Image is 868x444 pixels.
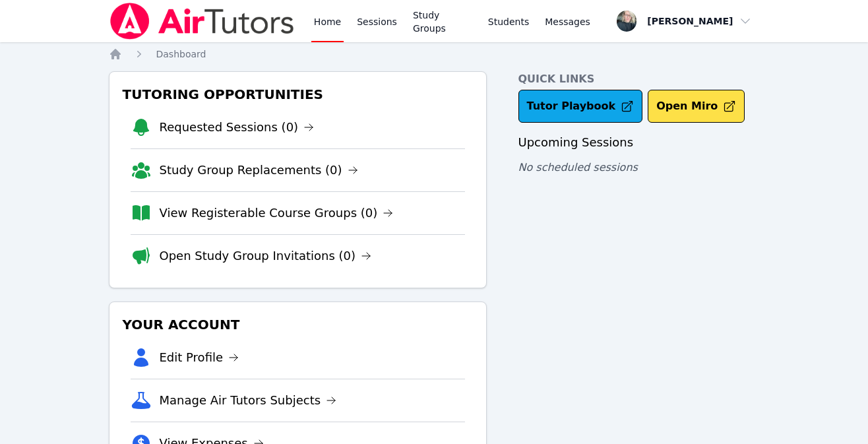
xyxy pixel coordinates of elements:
[648,90,745,123] button: Open Miro
[109,48,760,61] nav: Breadcrumb
[120,313,476,336] h3: Your Account
[160,204,394,222] a: View Registerable Course Groups (0)
[545,15,590,28] span: Messages
[518,90,643,123] a: Tutor Playbook
[518,161,638,174] span: No scheduled sessions
[156,49,206,59] span: Dashboard
[518,71,760,87] h4: Quick Links
[160,348,239,367] a: Edit Profile
[160,391,337,410] a: Manage Air Tutors Subjects
[156,48,206,61] a: Dashboard
[120,82,476,106] h3: Tutoring Opportunities
[160,161,358,179] a: Study Group Replacements (0)
[160,118,315,137] a: Requested Sessions (0)
[160,247,372,265] a: Open Study Group Invitations (0)
[109,3,295,40] img: Air Tutors
[518,133,760,152] h3: Upcoming Sessions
